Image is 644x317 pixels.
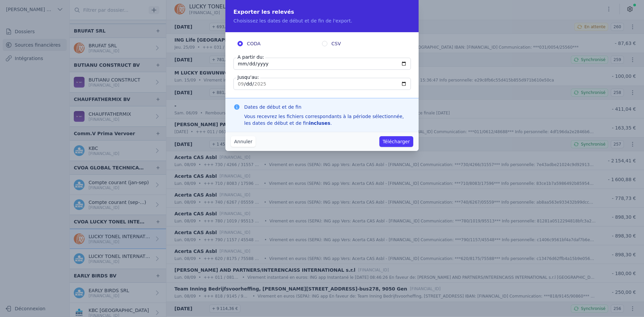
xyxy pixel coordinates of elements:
[244,113,411,126] div: Vous recevrez les fichiers correspondants à la période sélectionnée, les dates de début et de fin .
[309,120,330,126] strong: incluses
[331,40,341,47] span: CSV
[322,41,327,46] input: CSV
[236,74,260,81] label: Jusqu'au:
[237,40,322,47] label: CODA
[322,40,407,47] label: CSV
[233,17,411,24] p: Choisissez les dates de début et de fin de l'export.
[247,40,261,47] span: CODA
[237,41,243,46] input: CODA
[236,54,265,60] label: A partir du:
[233,8,411,16] h2: Exporter les relevés
[379,136,413,147] button: Télécharger
[244,104,411,110] h3: Dates de début et de fin
[231,136,256,147] button: Annuler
